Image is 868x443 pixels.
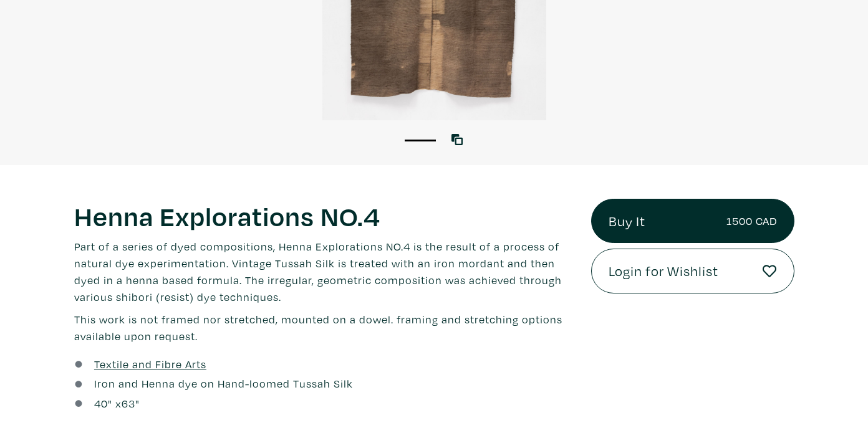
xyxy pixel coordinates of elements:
span: 63 [122,396,135,411]
span: Login for Wishlist [609,260,718,282]
span: 40 [94,396,108,411]
small: 1500 CAD [726,212,777,229]
u: Textile and Fibre Arts [94,357,206,371]
p: This work is not framed nor stretched, mounted on a dowel. framing and stretching options availab... [74,311,573,345]
h1: Henna Explorations NO.4 [74,199,573,232]
button: 1 of 1 [405,140,436,141]
a: Buy It1500 CAD [591,199,794,244]
a: Iron and Henna dye on Hand-loomed Tussah Silk [94,375,353,392]
p: Part of a series of dyed compositions, Henna Explorations NO.4 is the result of a process of natu... [74,238,573,305]
a: Textile and Fibre Arts [94,356,206,373]
a: Login for Wishlist [591,249,794,293]
div: " x " [94,395,140,412]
